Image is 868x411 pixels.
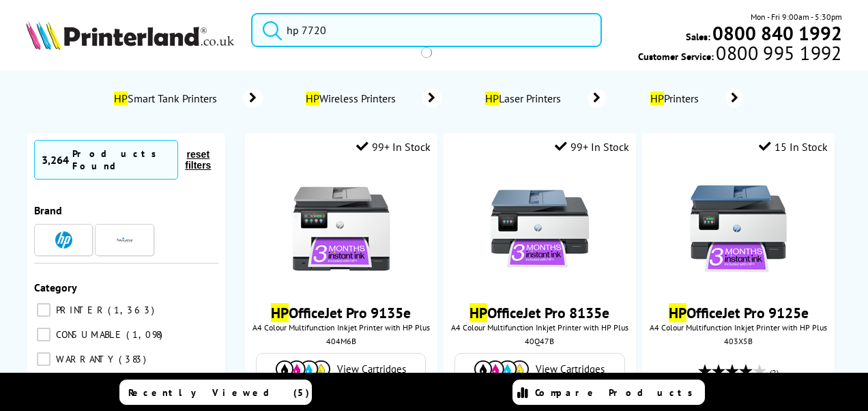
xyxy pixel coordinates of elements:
[37,352,50,366] input: WARRANTY 383
[669,303,809,322] a: HPOfficeJet Pro 9125e
[482,89,606,108] a: HPLaser Printers
[26,20,234,53] a: Printerland Logo
[72,147,171,172] div: Products Found
[652,336,824,346] div: 403X5B
[53,304,106,316] span: PRINTER
[710,27,842,40] a: 0800 840 1992
[114,91,128,105] mark: HP
[108,304,158,316] span: 1,363
[759,140,828,154] div: 15 In Stock
[53,328,125,341] span: CONSUMABLE
[34,203,62,217] span: Brand
[252,322,431,332] span: A4 Colour Multifunction Inkjet Printer with HP Plus
[536,363,605,375] span: View Cartridges
[178,148,218,171] button: reset filters
[271,303,411,322] a: HPOfficeJet Pro 9135e
[638,46,841,63] span: Customer Service:
[474,360,529,378] img: Cartridges
[42,153,69,167] span: 3,264
[271,303,289,322] mark: HP
[751,10,842,23] span: Mon - Fri 9:00am - 5:30pm
[128,386,310,399] span: Recently Viewed (5)
[555,140,629,154] div: 99+ In Stock
[512,380,705,405] a: Compare Products
[337,363,406,375] span: View Cartridges
[53,353,117,365] span: WARRANTY
[356,140,431,154] div: 99+ In Stock
[34,281,77,294] span: Category
[290,178,392,280] img: hp-officejet-pro-9135e-front-new-small.jpg
[489,178,591,280] img: hp-8135e-front-new-small.jpg
[304,91,402,105] span: Wireless Printers
[535,386,700,399] span: Compare Products
[251,13,602,47] input: Search product or brand
[116,231,133,249] img: Navigator
[37,303,50,317] input: PRINTER 1,363
[304,89,442,108] a: HPWireless Printers
[119,380,312,405] a: Recently Viewed (5)
[669,303,686,322] mark: HP
[712,20,842,46] b: 0800 840 1992
[647,91,706,105] span: Printers
[55,231,72,249] img: HP
[450,322,629,332] span: A4 Colour Multifunction Inkjet Printer with HP Plus
[485,91,499,105] mark: HP
[454,336,626,346] div: 40Q47B
[686,30,710,43] span: Sales:
[26,20,234,50] img: Printerland Logo
[469,303,487,322] mark: HP
[770,360,779,386] span: (2)
[647,89,743,108] a: HPPrinters
[714,46,841,59] span: 0800 995 1992
[650,91,664,105] mark: HP
[126,328,166,341] span: 1,098
[37,328,50,341] input: CONSUMABLE 1,098
[462,360,617,378] a: View Cartridges
[112,91,223,105] span: Smart Tank Printers
[263,360,418,378] a: View Cartridges
[649,322,828,332] span: A4 Colour Multifunction Inkjet Printer with HP Plus
[112,89,263,108] a: HPSmart Tank Printers
[469,303,609,322] a: HPOfficeJet Pro 8135e
[482,91,567,105] span: Laser Printers
[119,353,149,365] span: 383
[276,360,330,378] img: Cartridges
[255,336,427,346] div: 404M6B
[687,178,790,280] img: hp-officejet-pro-9125e-front-new-small.jpg
[306,91,319,105] mark: HP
